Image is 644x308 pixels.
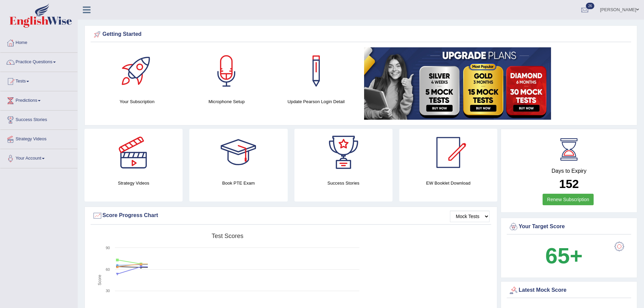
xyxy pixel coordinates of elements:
[96,98,178,105] h4: Your Subscription
[508,222,629,232] div: Your Target Score
[92,29,629,40] div: Getting Started
[189,180,287,187] h4: Book PTE Exam
[294,180,392,187] h4: Success Stories
[0,33,77,50] a: Home
[212,233,243,239] tspan: Test scores
[92,211,490,221] div: Score Progress Chart
[0,53,77,70] a: Practice Questions
[106,246,110,250] text: 90
[106,267,110,271] text: 60
[0,149,77,166] a: Your Account
[275,98,358,105] h4: Update Pearson Login Detail
[0,72,77,89] a: Tests
[364,47,551,120] img: small5.jpg
[545,243,582,268] b: 65+
[97,275,102,285] tspan: Score
[508,285,629,295] div: Latest Mock Score
[543,194,594,205] a: Renew Subscription
[586,3,594,9] span: 26
[508,168,629,174] h4: Days to Expiry
[559,177,579,190] b: 152
[0,111,77,127] a: Success Stories
[85,180,183,187] h4: Strategy Videos
[185,98,268,105] h4: Microphone Setup
[0,91,77,108] a: Predictions
[0,130,77,147] a: Strategy Videos
[399,180,497,187] h4: EW Booklet Download
[106,289,110,293] text: 30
